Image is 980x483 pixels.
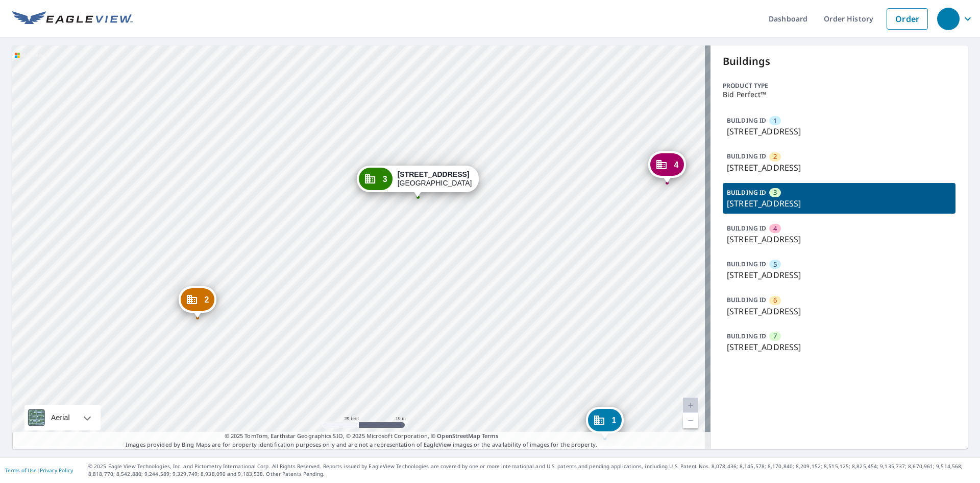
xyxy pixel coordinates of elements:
[5,467,73,473] p: |
[723,54,955,69] p: Buildings
[482,432,499,440] a: Terms
[24,405,101,430] div: Aerial
[723,81,955,90] p: Product type
[204,296,209,304] span: 2
[40,467,73,474] a: Privacy Policy
[611,417,616,424] span: 1
[5,467,37,474] a: Terms of Use
[727,269,951,281] p: [STREET_ADDRESS]
[887,8,928,30] a: Order
[773,331,777,341] span: 7
[648,151,686,183] div: Dropped pin, building 4, Commercial property, 19471 Farmington Rd Livonia, MI 48152
[773,152,777,162] span: 2
[357,166,479,197] div: Dropped pin, building 3, Commercial property, 19475 Farmington Rd Livonia, MI 48152
[727,341,951,353] p: [STREET_ADDRESS]
[398,170,472,188] div: [GEOGRAPHIC_DATA]
[48,405,73,430] div: Aerial
[773,295,777,305] span: 6
[773,260,777,269] span: 5
[674,161,679,169] span: 4
[585,407,623,439] div: Dropped pin, building 1, Commercial property, 19411 Farmington Rd Livonia, MI 48152
[773,188,777,197] span: 3
[727,332,766,340] p: BUILDING ID
[727,224,766,233] p: BUILDING ID
[12,11,133,27] img: EV Logo
[727,295,766,304] p: BUILDING ID
[727,116,766,125] p: BUILDING ID
[773,224,777,234] span: 4
[437,432,480,440] a: OpenStreetMap
[727,152,766,160] p: BUILDING ID
[88,463,975,478] p: © 2025 Eagle View Technologies, Inc. and Pictometry International Corp. All Rights Reserved. Repo...
[383,175,387,183] span: 3
[225,432,499,441] span: © 2025 TomTom, Earthstar Geographics SIO, © 2025 Microsoft Corporation, ©
[727,260,766,268] p: BUILDING ID
[727,233,951,245] p: [STREET_ADDRESS]
[12,432,710,449] p: Images provided by Bing Maps are for property identification purposes only and are not a represen...
[773,116,777,126] span: 1
[727,197,951,210] p: [STREET_ADDRESS]
[723,90,955,99] p: Bid Perfect™
[727,162,951,174] p: [STREET_ADDRESS]
[683,413,698,428] a: Current Level 20, Zoom Out
[727,125,951,137] p: [STREET_ADDRESS]
[727,188,766,197] p: BUILDING ID
[727,305,951,317] p: [STREET_ADDRESS]
[398,170,470,178] strong: [STREET_ADDRESS]
[178,286,216,318] div: Dropped pin, building 2, Commercial property, 19553 Farmington Rd Livonia, MI 48152
[683,398,698,413] a: Current Level 20, Zoom In Disabled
